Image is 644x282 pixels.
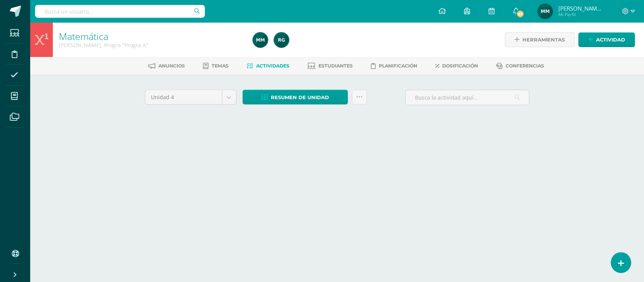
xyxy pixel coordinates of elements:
[212,63,229,69] span: Temas
[148,60,185,72] a: Anuncios
[247,60,289,72] a: Actividades
[158,63,185,69] span: Anuncios
[59,31,244,41] h1: Matemática
[523,33,565,47] span: Herramientas
[558,5,604,12] span: [PERSON_NAME] de [PERSON_NAME]
[578,32,635,47] a: Actividad
[253,32,268,48] img: 1eb62c5f52af67772d86aeebb57c5bc6.png
[379,63,417,69] span: Planificación
[442,63,478,69] span: Dosificación
[35,5,205,18] input: Busca un usuario...
[307,60,353,72] a: Estudiantes
[271,90,329,104] span: Resumen de unidad
[371,60,417,72] a: Planificación
[435,60,478,72] a: Dosificación
[151,90,216,104] span: Unidad 4
[145,90,236,104] a: Unidad 4
[59,30,108,43] a: Matemática
[516,10,524,18] span: 67
[59,41,244,49] div: Quinto Bach. Progra 'Progra A'
[558,11,604,18] span: Mi Perfil
[318,63,353,69] span: Estudiantes
[274,32,289,48] img: e044b199acd34bf570a575bac584e1d1.png
[256,63,289,69] span: Actividades
[596,33,625,47] span: Actividad
[243,90,348,104] a: Resumen de unidad
[506,63,544,69] span: Conferencias
[505,32,575,47] a: Herramientas
[406,90,529,105] input: Busca la actividad aquí...
[538,4,553,19] img: 1eb62c5f52af67772d86aeebb57c5bc6.png
[496,60,544,72] a: Conferencias
[203,60,229,72] a: Temas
